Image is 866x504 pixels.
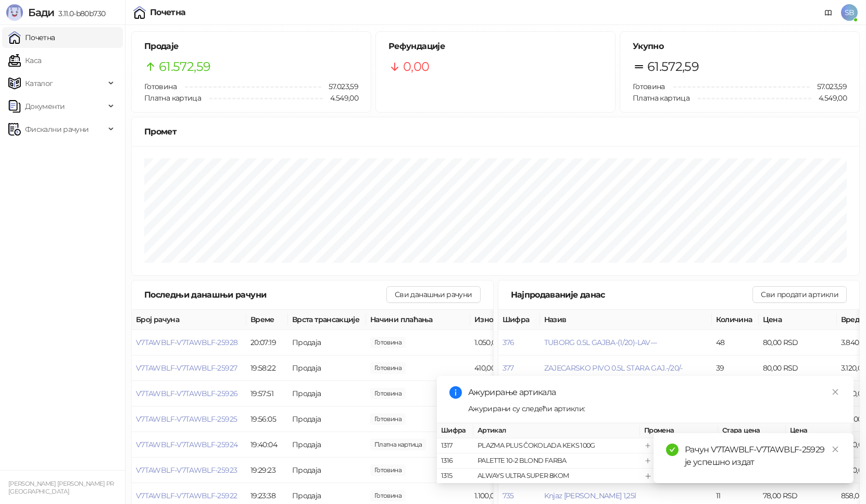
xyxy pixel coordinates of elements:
[144,93,201,103] span: Платна картица
[759,355,837,381] td: 80,00 RSD
[437,469,473,484] td: 1315
[288,458,366,483] td: Продаја
[830,386,841,398] a: Close
[246,330,288,355] td: 20:07:19
[386,286,480,303] button: Сви данашњи рачуни
[437,438,473,453] td: 1317
[144,82,177,91] span: Готовина
[321,81,358,92] span: 57.023,59
[544,338,657,347] button: TUBORG 0.5L GAJBA-(1/20)-LAV---
[633,40,847,53] h5: Укупно
[473,453,640,469] td: PALETTE 10-2 BLOND FARBA
[449,386,462,399] span: info-circle
[246,310,288,330] th: Време
[288,407,366,432] td: Продаја
[370,337,406,348] span: 1.050,00
[136,440,237,449] button: V7TAWBLF-V7TAWBLF-25924
[403,57,429,77] span: 0,00
[25,73,53,94] span: Каталог
[136,363,237,373] button: V7TAWBLF-V7TAWBLF-25927
[437,453,473,469] td: 1316
[633,93,689,103] span: Платна картица
[503,491,514,500] button: 735
[498,310,540,330] th: Шифра
[25,119,89,140] span: Фискални рачуни
[8,50,41,71] a: Каса
[640,423,718,438] th: Промена
[8,480,114,495] small: [PERSON_NAME] [PERSON_NAME] PR [GEOGRAPHIC_DATA]
[6,4,23,21] img: Logo
[25,96,65,117] span: Документи
[511,288,753,301] div: Најпродаваније данас
[470,330,548,355] td: 1.050,00 RSD
[28,6,54,19] span: Бади
[54,9,105,18] span: 3.11.0-b80b730
[136,389,237,398] button: V7TAWBLF-V7TAWBLF-25926
[288,310,366,330] th: Врста трансакције
[470,310,548,330] th: Износ
[830,444,841,455] a: Close
[246,432,288,458] td: 19:40:04
[712,310,759,330] th: Количина
[503,363,514,373] button: 377
[752,286,847,303] button: Сви продати артикли
[540,310,712,330] th: Назив
[473,469,640,484] td: ALWAYS ULTRA SUPER 8KOM
[473,423,640,438] th: Артикал
[150,8,186,17] div: Почетна
[841,4,858,21] span: SB
[786,423,854,438] th: Цена
[832,446,839,453] span: close
[159,57,210,77] span: 61.572,59
[370,362,406,374] span: 410,00
[470,355,548,381] td: 410,00 RSD
[370,464,406,476] span: 100,00
[473,438,640,453] td: PLAZMA PLUS ČOKOLADA KEKS 100G
[366,310,470,330] th: Начини плаћања
[132,310,246,330] th: Број рачуна
[246,355,288,381] td: 19:58:22
[468,386,841,399] div: Ажурирање артикала
[246,381,288,407] td: 19:57:51
[144,125,847,138] div: Промет
[370,413,406,425] span: 1.008,00
[136,465,237,475] button: V7TAWBLF-V7TAWBLF-25923
[437,423,473,438] th: Шифра
[370,439,426,450] span: 710,00
[388,40,603,53] h5: Рефундације
[544,491,636,500] button: Knjaz [PERSON_NAME] 1,25l
[685,444,841,469] div: Рачун V7TAWBLF-V7TAWBLF-25929 је успешно издат
[544,363,683,373] button: ZAJECARSKO PIVO 0.5L STARA GAJ.-/20/-
[246,458,288,483] td: 19:29:23
[810,81,847,92] span: 57.023,59
[246,407,288,432] td: 19:56:05
[370,388,406,399] span: 640,00
[8,27,55,48] a: Почетна
[323,92,358,104] span: 4.549,00
[288,330,366,355] td: Продаја
[712,330,759,355] td: 48
[468,403,841,414] div: Ажурирани су следећи артикли:
[144,288,386,301] div: Последњи данашњи рачуни
[633,82,665,91] span: Готовина
[136,491,237,500] span: V7TAWBLF-V7TAWBLF-25922
[288,432,366,458] td: Продаја
[759,310,837,330] th: Цена
[647,57,699,77] span: 61.572,59
[136,414,237,424] button: V7TAWBLF-V7TAWBLF-25925
[144,40,358,53] h5: Продаје
[718,423,786,438] th: Стара цена
[832,388,839,396] span: close
[759,330,837,355] td: 80,00 RSD
[666,444,679,456] span: check-circle
[811,92,847,104] span: 4.549,00
[820,4,837,21] a: Документација
[136,338,237,347] button: V7TAWBLF-V7TAWBLF-25928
